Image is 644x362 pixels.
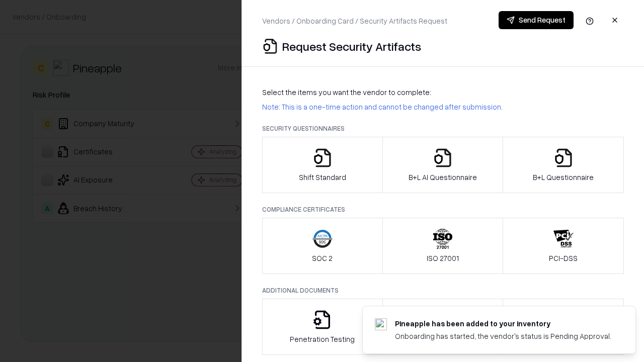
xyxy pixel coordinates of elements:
p: Penetration Testing [290,334,355,344]
button: SOC 2 [262,218,383,274]
button: Penetration Testing [262,299,383,355]
p: Note: This is a one-time action and cannot be changed after submission. [262,102,624,112]
button: B+L AI Questionnaire [382,137,504,193]
button: PCI-DSS [503,218,624,274]
p: Compliance Certificates [262,205,624,214]
p: Additional Documents [262,286,624,295]
button: ISO 27001 [382,218,504,274]
p: B+L AI Questionnaire [409,172,477,183]
p: B+L Questionnaire [533,172,594,183]
div: Pineapple has been added to your inventory [395,318,611,329]
button: Privacy Policy [382,299,504,355]
button: Shift Standard [262,137,383,193]
button: Send Request [499,11,574,29]
img: pineappleenergy.com [375,318,387,330]
p: SOC 2 [312,253,333,263]
p: ISO 27001 [427,253,459,263]
p: Shift Standard [299,172,346,183]
p: Select the items you want the vendor to complete: [262,87,624,98]
p: PCI-DSS [549,253,578,263]
p: Security Questionnaires [262,124,624,133]
button: B+L Questionnaire [503,137,624,193]
p: Request Security Artifacts [282,38,421,54]
div: Onboarding has started, the vendor's status is Pending Approval. [395,331,611,341]
p: Vendors / Onboarding Card / Security Artifacts Request [262,16,447,26]
button: Data Processing Agreement [503,299,624,355]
